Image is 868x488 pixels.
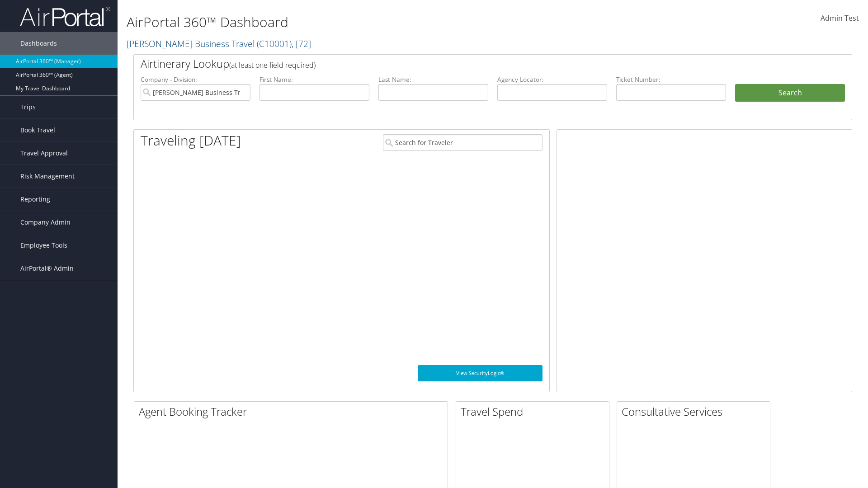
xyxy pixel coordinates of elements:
[139,404,448,419] h2: Agent Booking Tracker
[20,211,71,234] span: Company Admin
[821,13,859,23] span: Admin Test
[127,13,615,32] h1: AirPortal 360™ Dashboard
[20,188,50,211] span: Reporting
[383,134,542,151] input: Search for Traveler
[257,38,292,50] span: ( C10001 )
[20,6,110,27] img: airportal-logo.png
[20,234,67,257] span: Employee Tools
[461,404,609,419] h2: Travel Spend
[20,32,57,55] span: Dashboards
[20,165,75,188] span: Risk Management
[292,38,311,50] span: , [ 72 ]
[141,56,785,71] h2: Airtinerary Lookup
[259,75,369,84] label: First Name:
[20,119,55,141] span: Book Travel
[497,75,607,84] label: Agency Locator:
[20,257,74,280] span: AirPortal® Admin
[378,75,488,84] label: Last Name:
[20,96,36,118] span: Trips
[229,60,316,70] span: (at least one field required)
[622,404,770,419] h2: Consultative Services
[141,75,250,84] label: Company - Division:
[616,75,726,84] label: Ticket Number:
[20,142,68,164] span: Travel Approval
[418,365,542,381] a: View SecurityLogic®
[735,84,845,102] button: Search
[141,131,241,150] h1: Traveling [DATE]
[821,5,859,33] a: Admin Test
[127,38,311,50] a: [PERSON_NAME] Business Travel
